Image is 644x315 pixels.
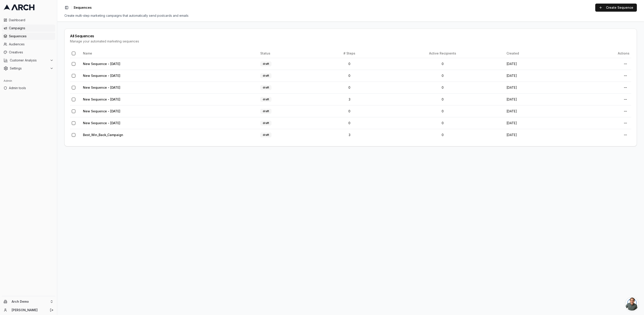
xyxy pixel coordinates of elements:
a: Create Sequence [595,4,637,12]
span: Arch Demo [12,300,48,304]
a: Admin tools [2,84,55,92]
a: New Sequence - [DATE] [83,97,120,101]
a: New Sequence - [DATE] [83,86,120,89]
div: draft [260,132,271,137]
span: Campaigns [9,26,53,30]
div: Admin [2,77,55,84]
div: All Sequences [70,34,631,38]
a: Campaigns [2,25,55,32]
a: Audiences [2,41,55,48]
span: Creatives [9,50,53,55]
a: [PERSON_NAME] [12,308,45,312]
td: [DATE] [505,58,570,70]
span: Customer Analysis [10,58,48,63]
th: Name [81,49,258,58]
a: New Sequence - [DATE] [83,62,120,66]
button: Arch Demo [2,298,55,305]
button: Customer Analysis [2,57,55,64]
td: 0 [318,58,381,70]
div: draft [260,97,271,102]
span: Sequences [9,34,53,38]
span: Sequences [74,5,92,10]
td: 0 [381,58,504,70]
div: draft [260,61,271,66]
div: draft [260,73,271,78]
div: draft [260,121,271,126]
td: 3 [318,129,381,141]
a: Dashboard [2,17,55,24]
td: 0 [381,93,504,105]
button: Log out [49,307,55,313]
th: Actions [570,49,631,58]
td: [DATE] [505,117,570,129]
span: Dashboard [9,18,53,22]
td: 0 [318,105,381,117]
button: Settings [2,65,55,72]
td: [DATE] [505,129,570,141]
td: 0 [381,117,504,129]
div: Create multi-step marketing campaigns that automatically send postcards and emails [64,13,637,18]
td: 0 [318,117,381,129]
th: # Steps [318,49,381,58]
td: [DATE] [505,82,570,93]
a: Open chat [625,297,639,311]
a: New Sequence - [DATE] [83,74,120,78]
td: 0 [318,82,381,93]
a: Creatives [2,49,55,56]
td: [DATE] [505,105,570,117]
a: New Sequence - [DATE] [83,121,120,125]
th: Status [258,49,318,58]
div: draft [260,85,271,90]
span: Settings [10,66,48,71]
td: 0 [381,70,504,82]
td: [DATE] [505,70,570,82]
a: Best_Win_Back_Campaign [83,133,123,137]
a: Sequences [2,33,55,40]
a: New Sequence - [DATE] [83,109,120,113]
div: Manage your automated marketing sequences [70,39,631,44]
td: 0 [381,105,504,117]
span: Admin tools [9,86,53,90]
th: Active Recipients [381,49,504,58]
nav: breadcrumb [74,5,92,10]
td: 3 [318,93,381,105]
td: 0 [318,70,381,82]
th: Created [505,49,570,58]
span: Audiences [9,42,53,46]
div: draft [260,109,271,114]
td: 0 [381,129,504,141]
td: 0 [381,82,504,93]
td: [DATE] [505,93,570,105]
